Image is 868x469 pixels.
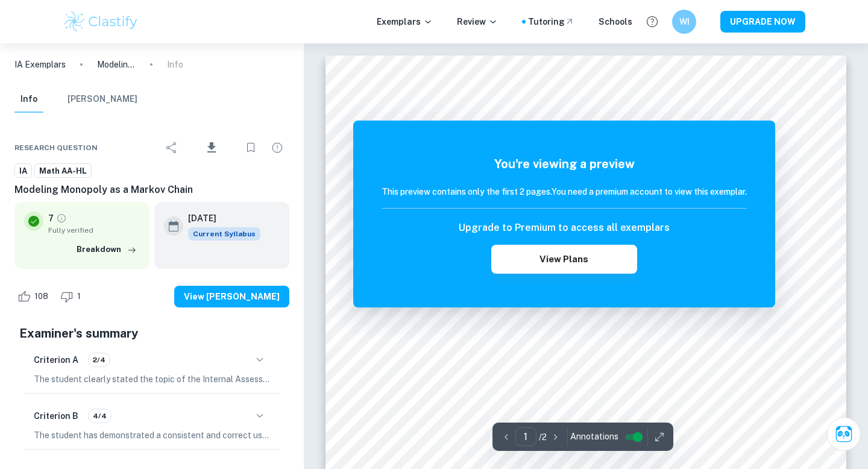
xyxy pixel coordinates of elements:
[28,291,55,303] span: 108
[528,15,574,28] a: Tutoring
[827,417,861,451] button: Ask Clai
[34,373,270,386] p: The student clearly stated the topic of the Internal Assessment and explained it in the introduct...
[14,86,43,113] button: Info
[186,132,236,163] div: Download
[599,15,632,28] a: Schools
[457,15,498,28] p: Review
[14,142,98,153] span: Research question
[642,11,662,32] button: Help and Feedback
[63,10,139,34] img: Clastify logo
[14,287,55,306] div: Like
[188,227,260,241] div: This exemplar is based on the current syllabus. Feel free to refer to it for inspiration/ideas wh...
[382,155,747,173] h5: You're viewing a preview
[720,11,805,33] button: UPGRADE NOW
[97,58,136,71] p: Modeling Monopoly as a Markov Chain
[68,86,137,113] button: [PERSON_NAME]
[15,165,31,177] span: IA
[188,212,251,225] h6: [DATE]
[188,227,260,241] span: Current Syllabus
[56,213,67,224] a: Grade fully verified
[14,183,289,197] h6: Modeling Monopoly as a Markov Chain
[14,163,32,178] a: IA
[89,411,111,421] span: 4/4
[491,245,637,274] button: View Plans
[265,136,289,160] div: Report issue
[71,291,87,303] span: 1
[239,136,263,160] div: Bookmark
[570,430,618,443] span: Annotations
[672,10,696,34] button: WI
[74,241,140,259] button: Breakdown
[174,286,289,307] button: View [PERSON_NAME]
[377,15,433,28] p: Exemplars
[160,136,184,160] div: Share
[34,353,78,367] h6: Criterion A
[19,324,285,342] h5: Examiner's summary
[35,165,91,177] span: Math AA-HL
[539,430,547,444] p: / 2
[678,15,691,28] h6: WI
[459,221,670,235] h6: Upgrade to Premium to access all exemplars
[34,429,270,442] p: The student has demonstrated a consistent and correct use of mathematical notation, symbols, and ...
[14,58,66,71] a: IA Exemplars
[89,354,110,365] span: 2/4
[48,212,54,225] p: 7
[382,185,747,198] h6: This preview contains only the first 2 pages. You need a premium account to view this exemplar.
[167,58,183,71] p: Info
[57,287,87,306] div: Dislike
[34,409,78,423] h6: Criterion B
[34,163,92,178] a: Math AA-HL
[48,225,140,236] span: Fully verified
